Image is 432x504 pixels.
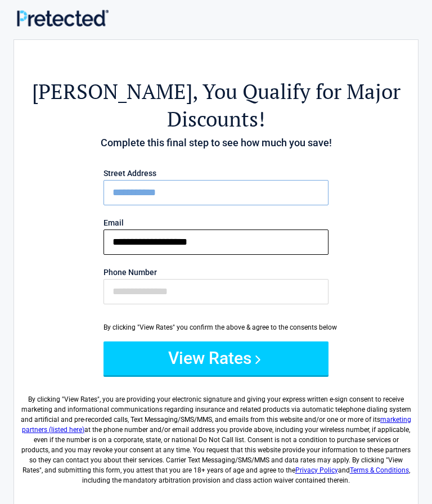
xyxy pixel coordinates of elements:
[103,169,328,177] label: Street Address
[103,341,328,375] button: View Rates
[350,466,409,474] a: Terms & Conditions
[32,78,192,105] span: [PERSON_NAME]
[103,219,328,227] label: Email
[103,322,328,332] div: By clicking "View Rates" you confirm the above & agree to the consents below
[20,136,412,150] h4: Complete this final step to see how much you save!
[20,78,412,133] h2: , You Qualify for Major Discounts!
[64,395,97,403] span: View Rates
[295,466,338,474] a: Privacy Policy
[17,10,109,26] img: Main Logo
[22,416,411,434] a: marketing partners (listed here)
[103,268,328,276] label: Phone Number
[20,385,412,485] label: By clicking " ", you are providing your electronic signature and giving your express written e-si...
